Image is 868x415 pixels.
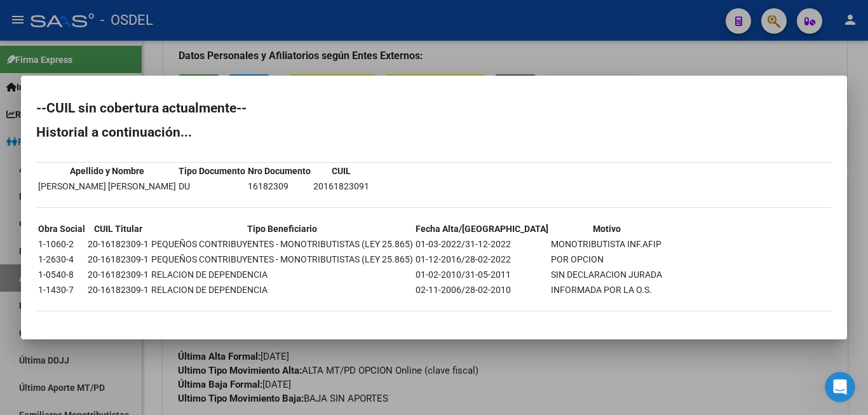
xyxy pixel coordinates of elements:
[550,252,663,266] td: POR OPCION
[550,237,663,251] td: MONOTRIBUTISTA INF.AFIP
[415,268,549,282] td: 01-02-2010/31-05-2011
[37,179,177,193] td: [PERSON_NAME] [PERSON_NAME]
[247,179,311,193] td: 16182309
[415,222,549,236] th: Fecha Alta/[GEOGRAPHIC_DATA]
[87,268,149,282] td: 20-16182309-1
[825,372,855,402] iframe: Intercom live chat
[178,179,246,193] td: DU
[415,252,549,266] td: 01-12-2016/28-02-2022
[415,237,549,251] td: 01-03-2022/31-12-2022
[37,237,86,251] td: 1-1060-2
[36,126,832,139] h2: Historial a continuación...
[37,164,177,178] th: Apellido y Nombre
[36,102,832,114] h2: --CUIL sin cobertura actualmente--
[415,283,549,297] td: 02-11-2006/28-02-2010
[37,268,86,282] td: 1-0540-8
[550,283,663,297] td: INFORMADA POR LA O.S.
[550,222,663,236] th: Motivo
[313,164,370,178] th: CUIL
[178,164,246,178] th: Tipo Documento
[151,237,414,251] td: PEQUEÑOS CONTRIBUYENTES - MONOTRIBUTISTAS (LEY 25.865)
[151,283,414,297] td: RELACION DE DEPENDENCIA
[247,164,311,178] th: Nro Documento
[37,252,86,266] td: 1-2630-4
[151,268,414,282] td: RELACION DE DEPENDENCIA
[87,222,149,236] th: CUIL Titular
[37,283,86,297] td: 1-1430-7
[313,179,370,193] td: 20161823091
[151,222,414,236] th: Tipo Beneficiario
[550,268,663,282] td: SIN DECLARACION JURADA
[151,252,414,266] td: PEQUEÑOS CONTRIBUYENTES - MONOTRIBUTISTAS (LEY 25.865)
[87,252,149,266] td: 20-16182309-1
[87,237,149,251] td: 20-16182309-1
[87,283,149,297] td: 20-16182309-1
[37,222,86,236] th: Obra Social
